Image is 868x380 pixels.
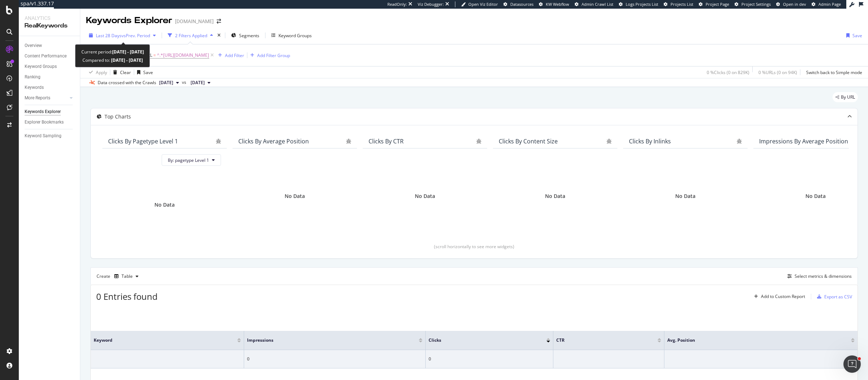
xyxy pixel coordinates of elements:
button: Export as CSV [814,291,852,302]
div: Compared to: [82,56,143,64]
div: Keyword Groups [25,63,57,70]
button: Last 28 DaysvsPrev. Period [86,30,159,41]
div: No Data [154,201,175,208]
button: Clear [110,66,131,78]
a: Keyword Groups [25,63,75,70]
a: Ranking [25,73,75,81]
div: bug [607,139,612,144]
div: (scroll horizontally to see more widgets) [99,243,849,250]
span: Logs Projects List [626,1,658,7]
div: Current period: [81,48,144,56]
a: Content Performance [25,52,75,60]
div: Top Charts [105,113,131,120]
div: Data crossed with the Crawls [98,79,156,86]
button: Table [111,271,141,282]
div: Keywords Explorer [25,108,61,116]
div: Export as CSV [824,294,852,300]
button: By: pagetype Level 1 [162,154,221,166]
a: Admin Crawl List [575,1,613,7]
div: Add Filter [225,52,244,59]
div: Content Performance [25,52,67,60]
span: Segments [239,33,259,39]
span: 2025 Aug. 29th [159,79,173,86]
div: Keywords [25,84,44,91]
button: Segments [228,30,262,41]
div: Keyword Sampling [25,132,61,140]
button: Save [134,66,153,78]
button: [DATE] [188,78,213,87]
a: More Reports [25,94,68,102]
span: Datasources [510,1,533,7]
div: Clicks By pagetype Level 1 [108,138,178,145]
div: Clear [120,69,131,75]
a: Datasources [503,1,533,7]
button: Apply [86,66,107,78]
span: Open Viz Editor [468,1,498,7]
a: Project Page [699,1,729,7]
a: Open in dev [776,1,806,7]
div: Ranking [25,73,41,81]
div: More Reports [25,94,50,102]
a: KW Webflow [539,1,569,7]
span: Last 28 Days [96,33,122,39]
a: Logs Projects List [619,1,658,7]
a: Explorer Bookmarks [25,118,75,126]
span: Projects List [671,1,693,7]
a: Project Settings [735,1,771,7]
div: RealKeywords [25,22,74,30]
button: [DATE] [156,78,182,87]
span: Admin Page [818,1,841,7]
span: 2025 Aug. 8th [191,79,205,86]
div: Add Filter Group [257,52,290,59]
span: Clicks [429,337,536,344]
div: Save [143,69,153,75]
button: Select metrics & dimensions [784,272,852,281]
span: Keyword [94,337,226,344]
span: vs Prev. Period [122,33,150,39]
span: Impressions [247,337,408,344]
span: vs [182,79,188,86]
div: Clicks By Inlinks [629,138,671,145]
b: [DATE] - [DATE] [112,49,144,55]
div: bug [346,139,351,144]
span: ^.*[URL][DOMAIN_NAME] [157,50,209,60]
div: arrow-right-arrow-left [217,19,221,24]
b: [DATE] - [DATE] [110,57,143,63]
div: bug [216,139,221,144]
span: By: pagetype Level 1 [168,157,209,163]
div: Overview [25,42,42,49]
button: Add to Custom Report [751,291,805,302]
span: Project Settings [741,1,771,7]
button: Keyword Groups [268,30,315,41]
button: Save [843,30,862,41]
div: Viz Debugger: [418,1,444,7]
div: Keyword Groups [278,33,312,39]
span: 0 Entries found [96,290,158,302]
div: 2 Filters Applied [175,33,207,39]
div: ReadOnly: [387,1,407,7]
div: Create [97,271,141,282]
div: Add to Custom Report [761,294,805,299]
div: Clicks By CTR [369,138,404,145]
div: Impressions By Average Position [759,138,848,145]
a: Overview [25,42,75,49]
div: No Data [285,193,305,200]
a: Keywords [25,84,75,91]
a: Admin Page [812,1,841,7]
div: legacy label [833,92,858,102]
button: Add Filter [215,51,244,60]
div: 0 [429,356,550,362]
div: 0 % Clicks ( 0 on 829K ) [707,69,749,75]
button: 2 Filters Applied [165,30,216,41]
div: bug [476,139,481,144]
span: Project Page [706,1,729,7]
div: Keywords Explorer [86,14,172,27]
button: Switch back to Simple mode [803,66,862,78]
div: Clicks By Average Position [238,138,309,145]
div: Analytics [25,14,74,22]
div: No Data [545,193,565,200]
div: 0 [247,356,422,362]
span: Open in dev [783,1,806,7]
div: Explorer Bookmarks [25,118,64,126]
span: Admin Crawl List [582,1,613,7]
